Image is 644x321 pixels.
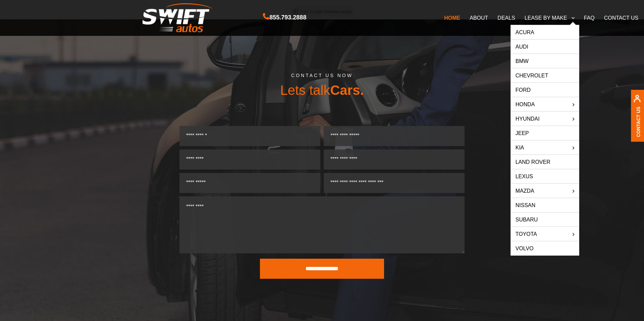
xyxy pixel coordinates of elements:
a: 855.793.2888 [263,15,306,20]
a: Lexus [511,169,579,183]
img: contact us, iconuser [633,95,641,107]
a: Land Rover [511,155,579,169]
a: Toyota [511,227,579,241]
a: Acura [511,25,579,39]
h3: Lets talk [131,78,513,98]
a: Chevrolet [511,68,579,82]
a: Ford [511,83,579,97]
a: DEALS [493,11,520,25]
a: Contact Us [636,107,641,137]
h5: CONTACT US NOW [131,73,513,78]
a: Nissan [511,198,579,212]
span: 855.793.2888 [269,13,306,22]
a: HOME [439,11,465,25]
a: Hyundai [511,112,579,126]
a: KIA [511,140,579,154]
a: HONDA [511,97,579,111]
a: Volvo [511,241,579,255]
a: Subaru [511,212,579,227]
a: BMW [511,54,579,68]
img: Swift Autos [143,3,213,33]
a: ABOUT [465,11,493,25]
a: Audi [511,40,579,54]
form: Contact form [183,126,461,288]
a: Mazda [511,184,579,198]
a: CONTACT US [599,11,643,25]
a: Jeep [511,126,579,140]
a: FAQ [579,11,599,25]
span: Cars. [330,83,364,98]
a: LEASE BY MAKE [520,11,579,25]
